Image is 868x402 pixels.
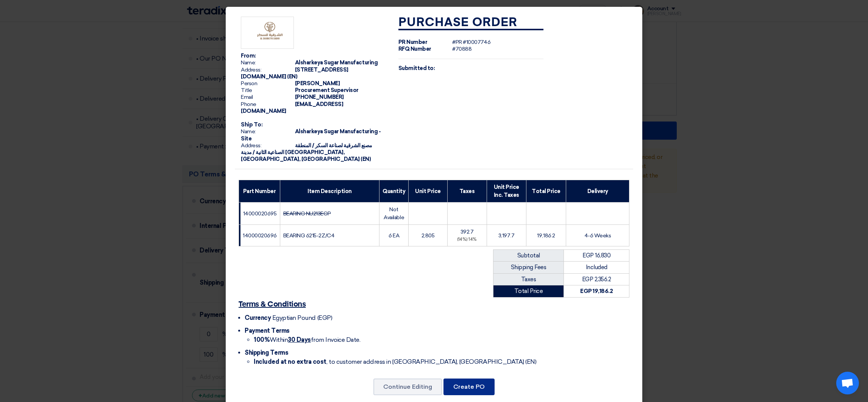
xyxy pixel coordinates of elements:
span: 6 EA [389,232,399,239]
td: Subtotal [493,249,564,262]
span: Title [241,87,294,94]
strong: PR Number [398,39,428,45]
span: 392.7 [461,229,474,235]
span: 19,186.2 [537,232,555,239]
td: Shipping Fees [493,262,564,274]
button: Continue Editing [373,379,442,395]
th: Delivery [566,180,629,203]
strong: Included at no extra cost [254,358,326,365]
th: Item Description [280,180,379,203]
td: 14000020696 [239,225,280,246]
span: Address: [241,67,294,73]
span: [PERSON_NAME] [295,80,340,87]
th: Taxes [447,180,487,203]
span: Address: [241,142,294,149]
span: Phone [241,101,294,108]
strong: EGP 19,186.2 [580,288,613,294]
button: Create PO [443,379,495,395]
strike: BEARING NU213ECP [283,210,331,217]
strong: Purchase Order [398,17,517,29]
u: 30 Days [288,336,311,343]
td: Taxes [493,273,564,285]
th: Unit Price [409,180,447,203]
span: 4-6 Weeks [584,232,611,239]
span: Egyptian Pound (EGP) [272,314,332,321]
span: [EMAIL_ADDRESS][DOMAIN_NAME] [241,101,343,114]
span: Email [241,94,294,101]
th: Unit Price Inc. Taxes [487,180,526,203]
span: Within from Invoice Date. [254,336,360,343]
th: Quantity [379,180,409,203]
span: #PR #10007746 [452,39,490,45]
span: Alsharkeya Sugar Manufacturing [295,59,378,66]
strong: Ship To: [241,122,262,128]
span: Shipping Terms [245,349,288,356]
span: Not Available [384,206,404,221]
a: Open chat [836,372,859,394]
span: Name: [241,59,294,66]
strong: From: [241,53,256,59]
span: Person [241,80,294,87]
img: Company Logo [241,17,294,49]
span: Currency [245,314,271,321]
span: Procurement Supervisor [295,87,359,93]
span: EGP 2,356.2 [582,276,611,283]
th: Total Price [526,180,566,203]
td: EGP 16,830 [564,249,629,262]
span: Included [586,264,607,271]
li: , to customer address in [GEOGRAPHIC_DATA], [GEOGRAPHIC_DATA] (EN) [254,357,629,366]
span: Name: [241,128,294,135]
th: Part Number [239,180,280,203]
td: Total Price [493,285,564,298]
strong: 100% [254,336,270,343]
div: (14%) 14% [451,237,484,243]
span: 2,805 [422,232,435,239]
span: Payment Terms [245,327,290,334]
u: Terms & Conditions [239,301,306,308]
span: #70888 [452,46,471,52]
span: BEARING 6215-2Z/C4 [283,232,334,239]
span: Alsharkeya Sugar Manufacturing - Site [241,128,381,142]
span: [PHONE_NUMBER] [295,94,344,100]
span: 3,197.7 [498,232,515,239]
span: [STREET_ADDRESS][DOMAIN_NAME] (EN) [241,67,348,80]
td: 14000020695 [239,203,280,225]
strong: RFQ Number [398,46,431,52]
strong: Submitted to: [398,65,435,72]
span: مصنع الشرقية لصناعة السكر / المنطقة الصناعية الثانية / مدينة [GEOGRAPHIC_DATA], [GEOGRAPHIC_DATA]... [241,142,372,162]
